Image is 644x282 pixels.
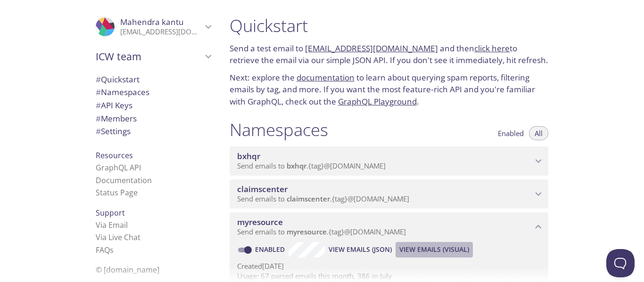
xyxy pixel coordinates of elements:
a: Via Email [96,220,128,230]
div: claimscenter namespace [230,179,548,209]
a: Status Page [96,187,138,198]
p: Send a test email to and then to retrieve the email via our simple JSON API. If you don't see it ... [230,42,548,66]
iframe: Help Scout Beacon - Open [606,249,635,277]
span: Support [96,208,125,218]
span: ICW team [96,50,202,63]
span: Resources [96,150,133,161]
a: click here [474,43,510,54]
div: Team Settings [88,125,218,138]
span: # [96,74,101,85]
h1: Namespaces [230,119,328,140]
button: All [529,126,548,140]
div: API Keys [88,99,218,112]
button: View Emails (JSON) [325,242,396,257]
span: View Emails (JSON) [329,244,392,255]
span: Send emails to . {tag} @[DOMAIN_NAME] [237,227,406,236]
span: Mahendra kantu [120,16,184,27]
span: Namespaces [96,87,149,97]
div: myresource namespace [230,212,548,242]
div: Mahendra kantu [88,11,218,42]
div: bxhqr namespace [230,146,548,176]
span: myresource [287,227,327,236]
a: Enabled [254,245,289,254]
span: bxhqr [287,161,306,170]
a: Via Live Chat [96,232,140,242]
p: [EMAIL_ADDRESS][DOMAIN_NAME] [120,27,202,37]
span: claimscenter [237,184,288,194]
span: Quickstart [96,74,140,85]
h1: Quickstart [230,15,548,36]
div: Quickstart [88,73,218,86]
div: ICW team [88,44,218,69]
span: # [96,87,101,97]
p: Next: explore the to learn about querying spam reports, filtering emails by tag, and more. If you... [230,72,548,108]
a: Documentation [96,175,152,185]
span: Settings [96,126,131,137]
span: Members [96,113,137,124]
span: # [96,113,101,124]
span: © [DOMAIN_NAME] [96,265,159,275]
span: Send emails to . {tag} @[DOMAIN_NAME] [237,194,409,203]
a: FAQ [96,245,114,255]
button: Enabled [492,126,529,140]
span: API Keys [96,100,132,111]
button: View Emails (Visual) [396,242,473,257]
span: Send emails to . {tag} @[DOMAIN_NAME] [237,161,386,170]
a: documentation [297,72,355,83]
a: GraphQL API [96,162,141,173]
span: s [110,245,114,255]
div: Namespaces [88,86,218,99]
p: Created [DATE] [237,261,541,271]
a: GraphQL Playground [338,96,417,107]
a: [EMAIL_ADDRESS][DOMAIN_NAME] [305,43,438,54]
span: View Emails (Visual) [399,244,469,255]
span: bxhqr [237,151,260,161]
span: claimscenter [287,194,330,203]
span: # [96,126,101,137]
span: myresource [237,217,283,227]
div: Members [88,112,218,125]
span: # [96,100,101,111]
